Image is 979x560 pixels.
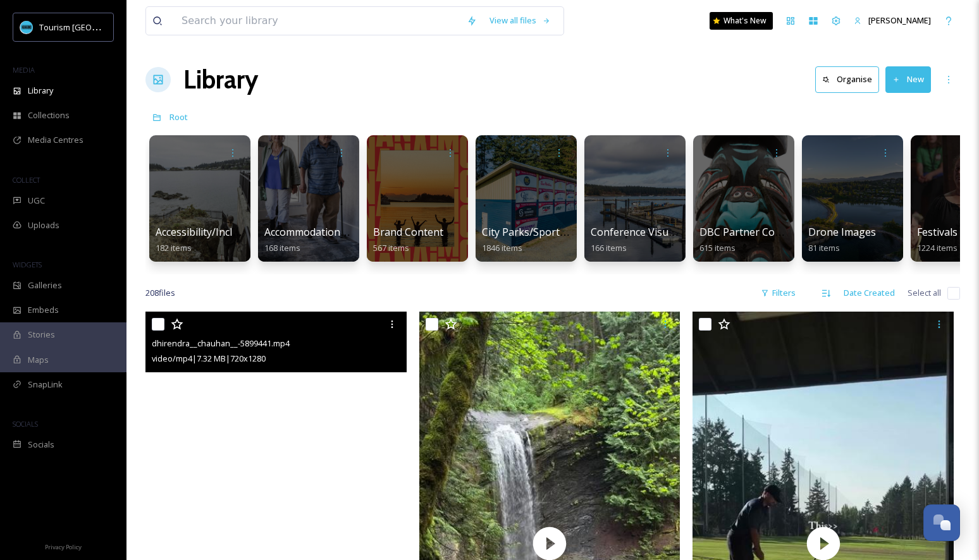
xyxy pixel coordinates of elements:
span: Maps [28,354,49,366]
a: View all files [483,8,557,33]
a: Accommodations by Biz168 items [264,226,376,253]
span: Collections [28,109,70,121]
span: Tourism [GEOGRAPHIC_DATA] [39,21,152,33]
div: Date Created [837,281,901,305]
a: City Parks/Sport Images1846 items [482,226,597,253]
span: 567 items [373,242,409,253]
span: dhirendra__chauhan__-5899441.mp4 [152,338,290,349]
span: City Parks/Sport Images [482,225,597,239]
a: Organise [815,66,885,92]
span: SOCIALS [13,419,38,429]
img: tourism_nanaimo_logo.jpeg [20,21,33,33]
a: Conference Visuals166 items [591,226,682,253]
span: Root [169,111,188,123]
span: Select all [908,287,941,299]
button: Open Chat [923,504,960,541]
input: Search your library [175,7,460,35]
a: Root [169,109,188,125]
span: [PERSON_NAME] [868,15,931,26]
span: UGC [28,195,45,207]
span: 1846 items [482,242,522,253]
span: Drone Images [808,225,876,239]
a: Brand Content567 items [373,226,443,253]
span: Uploads [28,219,59,231]
span: Brand Content [373,225,443,239]
span: Conference Visuals [591,225,682,239]
span: WIDGETS [13,260,42,269]
a: Accessibility/Inclusivity182 items [156,226,262,253]
span: 1224 items [917,242,957,253]
span: Galleries [28,279,62,291]
span: DBC Partner Contrent [699,225,805,239]
span: Accommodations by Biz [264,225,376,239]
span: Socials [28,439,54,451]
span: video/mp4 | 7.32 MB | 720 x 1280 [152,353,266,364]
span: 208 file s [145,287,175,299]
span: Media Centres [28,134,83,146]
span: 182 items [156,242,192,253]
span: 168 items [264,242,300,253]
span: Privacy Policy [45,543,82,551]
span: Accessibility/Inclusivity [156,225,262,239]
span: 81 items [808,242,840,253]
span: Embeds [28,304,59,316]
a: [PERSON_NAME] [847,8,937,33]
a: DBC Partner Contrent615 items [699,226,805,253]
span: SnapLink [28,379,63,391]
span: Stories [28,329,55,341]
a: Privacy Policy [45,539,82,554]
a: Library [183,61,258,99]
span: MEDIA [13,65,35,75]
span: COLLECT [13,175,40,185]
span: Library [28,85,53,97]
span: 615 items [699,242,736,253]
span: 166 items [591,242,627,253]
button: Organise [815,66,879,92]
a: What's New [710,12,773,30]
button: New [885,66,931,92]
div: Filters [754,281,802,305]
a: Drone Images81 items [808,226,876,253]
